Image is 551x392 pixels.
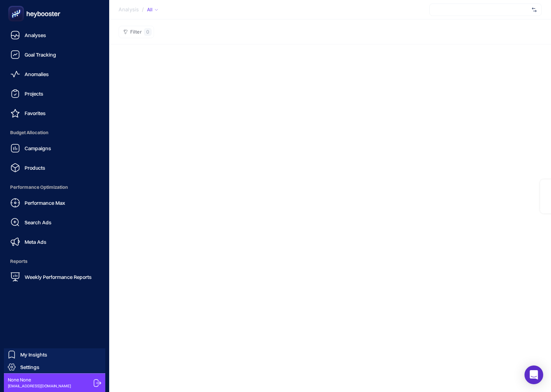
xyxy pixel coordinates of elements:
span: Weekly Performance Reports [25,274,92,280]
a: Weekly Performance Reports [6,269,103,285]
span: Meta Ads [25,239,46,245]
span: [EMAIL_ADDRESS][DOMAIN_NAME] [8,383,71,389]
a: Campaigns [6,140,103,156]
span: None None [8,377,71,383]
span: Settings [20,364,39,370]
img: svg%3e [532,6,537,14]
a: Anomalies [6,66,103,82]
a: Performance Max [6,195,103,211]
span: 0 [146,29,149,35]
a: Products [6,160,103,176]
div: All [147,7,158,13]
span: Performance Max [25,200,65,206]
a: Goal Tracking [6,47,103,62]
span: Goal Tracking [25,51,56,58]
a: Projects [6,86,103,101]
span: / [142,6,144,12]
span: Filter [130,29,142,35]
button: Filter0 [119,26,154,38]
span: Reports [6,254,103,269]
span: Analysis [119,7,139,13]
span: Anomalies [25,71,49,77]
span: Products [25,165,45,171]
span: Budget Allocation [6,125,103,140]
span: Search Ads [25,219,51,225]
a: Settings [4,361,105,373]
a: Favorites [6,105,103,121]
span: Performance Optimization [6,179,103,195]
a: Meta Ads [6,234,103,250]
span: Campaigns [25,145,51,151]
a: Analyses [6,27,103,43]
div: Open Intercom Messenger [524,365,543,384]
a: Search Ads [6,215,103,230]
span: Projects [25,90,43,97]
span: My Insights [20,351,47,358]
a: My Insights [4,348,105,361]
span: Favorites [25,110,46,116]
span: Analyses [25,32,46,38]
